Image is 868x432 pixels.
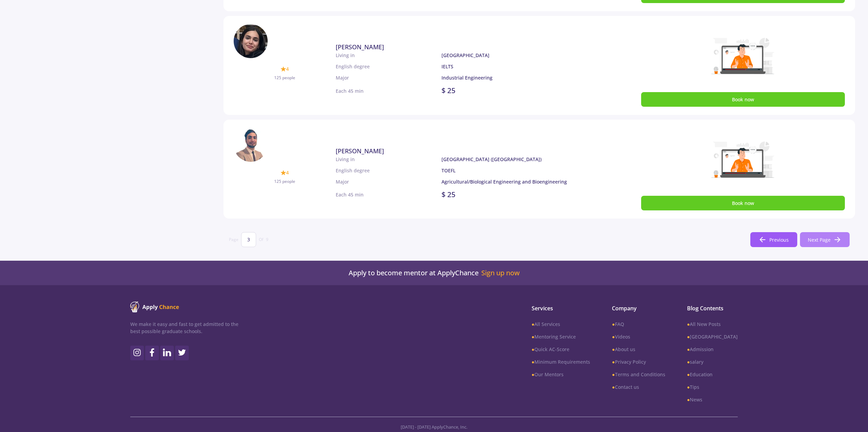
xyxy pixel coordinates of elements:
[441,52,590,59] p: [GEOGRAPHIC_DATA]
[336,178,442,185] p: Major
[336,42,590,52] a: [PERSON_NAME]
[130,321,238,335] p: We make it easy and fast to get admitted to the best possible graduate schools.
[532,346,534,352] b: ●
[612,358,665,365] a: ●Privacy Policy
[687,371,738,378] a: ●Education
[441,85,455,96] p: $ 25
[532,304,590,312] span: Services
[532,371,590,378] a: ●Our Mentors
[687,333,738,340] a: ●[GEOGRAPHIC_DATA]
[687,304,738,312] span: Blog Contents
[641,196,845,210] button: Book now
[612,383,665,391] a: ●Contact us
[336,146,590,156] a: [PERSON_NAME]
[687,396,690,403] b: ●
[532,333,534,340] b: ●
[612,304,665,312] span: Company
[229,237,238,243] span: Page
[401,424,467,430] span: [DATE] - [DATE] ApplyChance, Inc.
[274,178,295,184] span: 125 people
[687,358,738,365] a: ●salary
[336,156,442,163] p: Living in
[808,236,831,243] span: Next Page
[612,359,615,365] b: ●
[687,359,690,365] b: ●
[532,321,590,328] a: ●All Services
[441,74,590,81] p: Industrial Engineering
[532,371,534,378] b: ●
[800,232,850,247] button: Next Page
[286,65,289,72] span: 4
[441,189,455,200] p: $ 25
[769,236,789,243] span: Previous
[336,52,442,59] p: Living in
[612,346,615,352] b: ●
[641,92,845,107] button: Book now
[612,384,615,390] b: ●
[259,237,263,243] span: Of
[612,371,615,378] b: ●
[532,321,534,327] b: ●
[750,232,797,247] button: Previous
[441,63,590,70] p: IELTS
[336,43,384,51] span: [PERSON_NAME]
[336,74,442,81] p: Major
[336,87,364,94] p: Each 45 min
[612,333,615,340] b: ●
[441,156,590,163] p: [GEOGRAPHIC_DATA] ([GEOGRAPHIC_DATA])
[336,167,442,174] p: English degree
[266,237,268,243] span: 9
[612,321,665,328] a: ●FAQ
[612,346,665,353] a: ●About us
[612,371,665,378] a: ●Terms and Conditions
[336,63,442,70] p: English degree
[687,333,690,340] b: ●
[612,333,665,340] a: ●Videos
[687,396,738,403] a: ●News
[532,346,590,353] a: ●Quick AC-Score
[687,321,738,328] a: ●All New Posts
[286,169,289,176] span: 4
[441,167,590,174] p: TOEFL
[130,301,179,312] img: ApplyChance logo
[687,321,690,327] b: ●
[532,359,534,365] b: ●
[612,321,615,327] b: ●
[687,384,690,390] b: ●
[336,191,364,198] p: Each 45 min
[441,178,590,185] p: Agricultural/Biological Engineering and Bioengineering
[336,147,384,155] span: [PERSON_NAME]
[687,346,738,353] a: ●Admission
[274,75,295,81] span: 125 people
[687,371,690,378] b: ●
[687,346,690,352] b: ●
[687,383,738,391] a: ●Tips
[481,269,520,277] a: Sign up now
[532,333,590,340] a: ●Mentoring Service
[532,358,590,365] a: ●Minimum Requirements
